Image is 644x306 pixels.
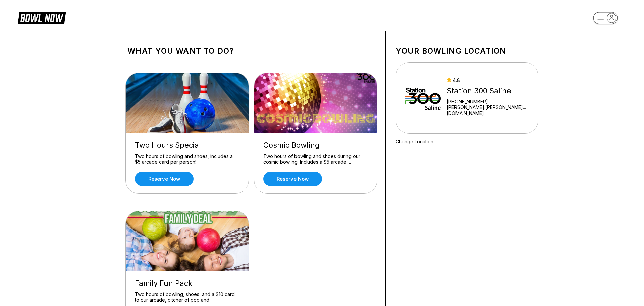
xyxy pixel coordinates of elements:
[263,172,322,186] a: Reserve now
[126,73,249,133] img: Two Hours Special
[135,141,239,150] div: Two Hours Special
[135,279,239,288] div: Family Fun Pack
[447,99,529,104] div: [PHONE_NUMBER]
[447,86,529,95] div: Station 300 Saline
[135,153,239,165] div: Two hours of bowling and shoes, includes a $5 arcade card per person!
[263,153,368,165] div: Two hours of bowling and shoes during our cosmic bowling. Includes a $5 arcade ...
[396,46,538,56] h1: Your bowling location
[126,211,249,271] img: Family Fun Pack
[405,73,441,123] img: Station 300 Saline
[127,46,375,56] h1: What you want to do?
[447,104,529,116] a: [PERSON_NAME].[PERSON_NAME]...[DOMAIN_NAME]
[396,139,433,144] a: Change Location
[447,77,529,83] div: 4.8
[135,172,194,186] a: Reserve now
[135,291,239,303] div: Two hours of bowling, shoes, and a $10 card to our arcade, pitcher of pop and ...
[254,73,378,133] img: Cosmic Bowling
[263,141,368,150] div: Cosmic Bowling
